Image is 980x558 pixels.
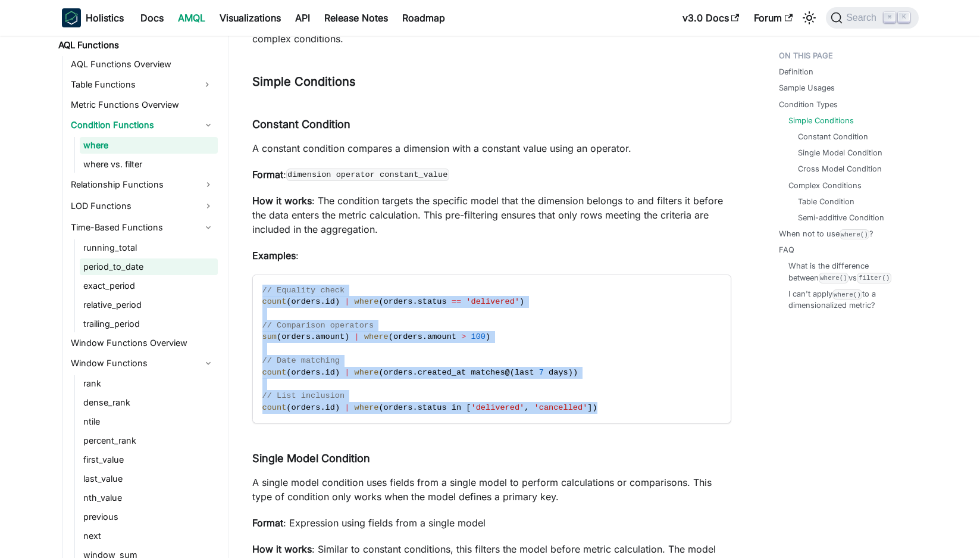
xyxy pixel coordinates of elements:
[826,7,918,29] button: Search (Command+K)
[592,403,597,412] span: )
[389,332,393,341] span: (
[262,403,287,412] span: count
[471,332,485,341] span: 100
[345,368,349,377] span: |
[262,286,345,295] span: // Equality check
[288,8,317,27] a: API
[798,212,884,223] a: Semi-additive Condition
[788,180,862,191] a: Complex Conditions
[675,8,747,27] a: v3.0 Docs
[355,403,379,412] span: where
[857,273,891,283] code: filter()
[364,332,389,341] span: where
[884,12,896,23] kbd: ⌘
[587,403,592,412] span: ]
[800,8,819,27] button: Switch between dark and light mode (currently light mode)
[413,297,418,306] span: .
[80,375,218,392] a: rank
[505,368,510,377] span: @
[466,403,471,412] span: [
[67,56,218,73] a: AQL Functions Overview
[80,239,218,256] a: running_total
[549,368,568,377] span: days
[819,273,849,283] code: where()
[286,169,449,180] code: dimension operator constant_value
[524,403,529,412] span: ,
[335,403,340,412] span: )
[67,75,196,94] a: Table Functions
[315,332,345,341] span: amount
[262,297,287,306] span: count
[345,403,349,412] span: |
[335,297,340,306] span: )
[252,74,731,89] h3: Simple Conditions
[355,368,379,377] span: where
[286,403,291,412] span: (
[171,8,212,27] a: AMQL
[67,197,218,216] a: LOD Functions
[452,403,461,412] span: in
[747,8,800,27] a: Forum
[384,403,413,412] span: orders
[252,118,731,132] h4: Constant Condition
[840,229,870,239] code: where()
[50,36,228,558] nav: Docs sidebar
[281,332,311,341] span: orders
[86,11,124,25] b: Holistics
[80,258,218,275] a: period_to_date
[788,260,907,283] a: What is the difference betweenwhere()vsfilter()
[311,332,315,341] span: .
[80,278,218,294] a: exact_period
[393,332,422,341] span: orders
[80,394,218,411] a: dense_rank
[345,332,349,341] span: )
[378,368,383,377] span: (
[413,403,418,412] span: .
[798,131,868,142] a: Constant Condition
[67,354,218,373] a: Window Functions
[355,297,379,306] span: where
[427,332,456,341] span: amount
[320,368,325,377] span: .
[325,297,335,306] span: id
[461,332,466,341] span: >
[67,218,218,237] a: Time-Based Functions
[291,368,320,377] span: orders
[422,332,427,341] span: .
[798,163,882,174] a: Cross Model Condition
[779,99,838,110] a: Condition Types
[471,368,505,377] span: matches
[80,528,218,544] a: next
[413,368,418,377] span: .
[325,403,335,412] span: id
[262,356,340,365] span: // Date matching
[133,8,171,27] a: Docs
[779,82,835,93] a: Sample Usages
[196,75,218,94] button: Expand sidebar category 'Table Functions'
[898,12,910,23] kbd: K
[67,175,218,194] a: Relationship Functions
[252,475,731,504] p: A single model condition uses fields from a single model to perform calculations or comparisons. ...
[80,432,218,449] a: percent_rank
[80,297,218,313] a: relative_period
[317,8,395,27] a: Release Notes
[418,403,447,412] span: status
[471,403,525,412] span: 'delivered'
[325,368,335,377] span: id
[252,543,312,555] strong: How it works
[55,37,218,54] a: AQL Functions
[395,8,452,27] a: Roadmap
[355,332,359,341] span: |
[80,156,218,173] a: where vs. filter
[277,332,281,341] span: (
[252,167,731,182] p: :
[80,470,218,487] a: last_value
[515,368,534,377] span: last
[212,8,288,27] a: Visualizations
[252,194,731,236] p: : The condition targets the specific model that the dimension belongs to and filters it before th...
[843,13,884,23] span: Search
[80,316,218,332] a: trailing_period
[252,141,731,155] p: A constant condition compares a dimension with a constant value using an operator.
[779,244,794,255] a: FAQ
[378,297,383,306] span: (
